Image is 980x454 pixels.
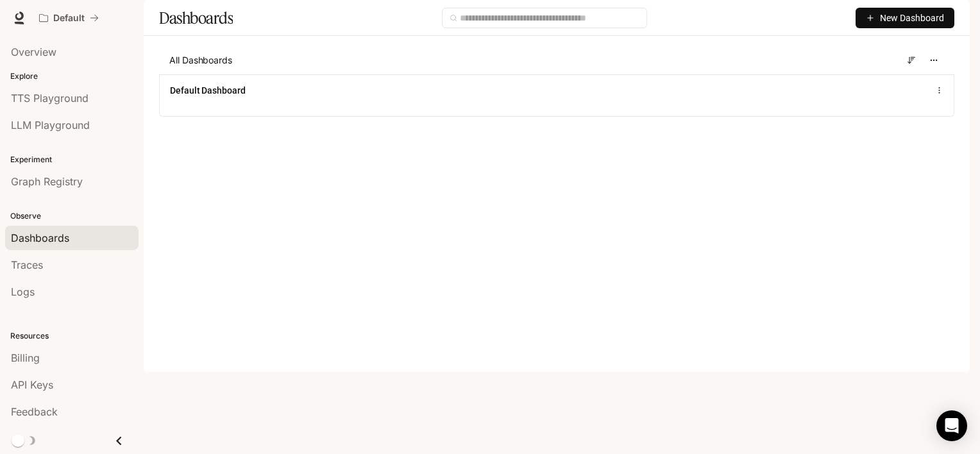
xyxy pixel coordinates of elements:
button: All workspaces [33,5,105,31]
span: New Dashboard [880,11,944,25]
p: Default [53,13,85,24]
h1: Dashboards [159,5,233,31]
div: Open Intercom Messenger [936,410,967,441]
button: New Dashboard [856,8,954,28]
a: Default Dashboard [170,84,246,97]
span: All Dashboards [169,54,232,67]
